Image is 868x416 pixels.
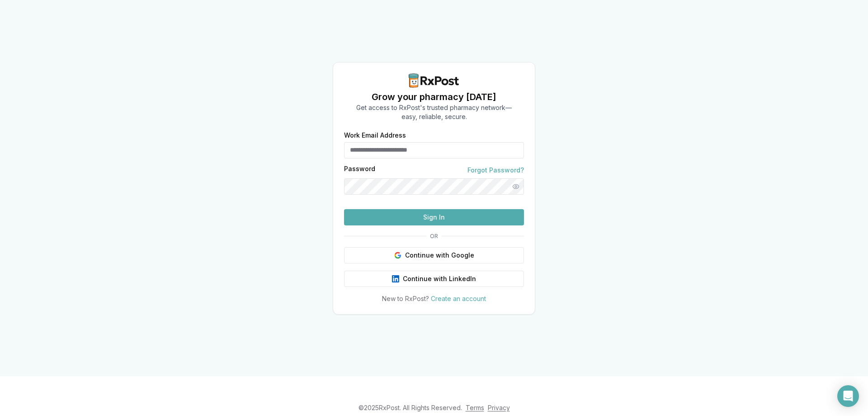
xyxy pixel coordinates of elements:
a: Privacy [488,404,510,411]
button: Continue with Google [344,247,524,263]
img: RxPost Logo [405,73,463,88]
span: New to RxPost? [382,295,429,302]
label: Work Email Address [344,132,524,139]
button: Sign In [344,209,524,225]
a: Terms [466,404,484,411]
a: Forgot Password? [467,166,524,175]
p: Get access to RxPost's trusted pharmacy network— easy, reliable, secure. [356,103,512,121]
img: LinkedIn [392,275,399,282]
a: Create an account [431,295,486,302]
span: OR [426,233,442,240]
label: Password [344,166,375,175]
h1: Grow your pharmacy [DATE] [356,91,512,103]
img: Google [394,252,401,259]
button: Show password [508,178,524,195]
div: Open Intercom Messenger [837,385,859,407]
button: Continue with LinkedIn [344,271,524,287]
